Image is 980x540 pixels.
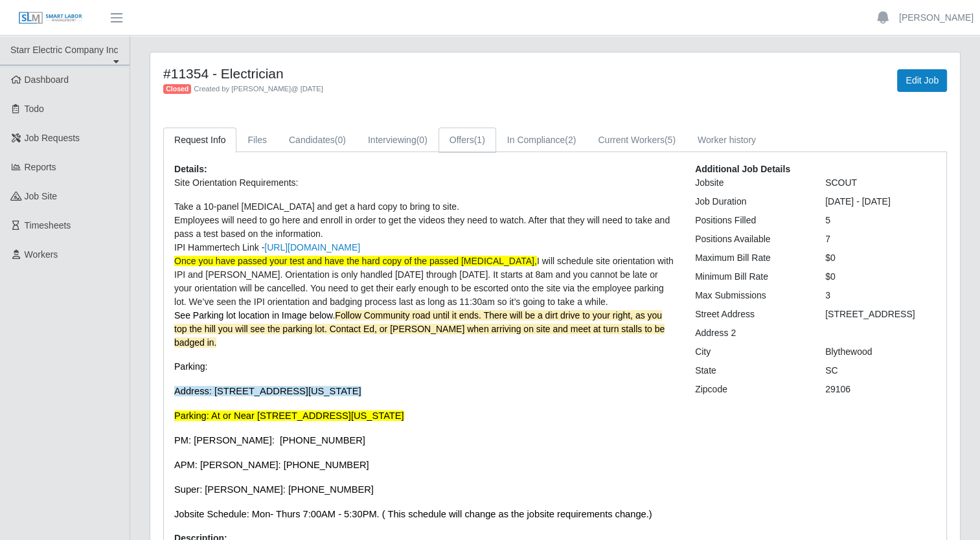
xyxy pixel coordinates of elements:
[685,195,815,208] div: Job Duration
[474,135,485,145] span: (1)
[685,364,815,377] div: State
[815,251,946,265] div: $0
[25,220,71,231] span: Timesheets
[685,176,815,190] div: Jobsite
[685,308,815,321] div: Street Address
[815,270,946,284] div: $0
[174,310,665,348] span: Follow Community road until it ends. There will be a dirt drive to your right, as you top the hil...
[264,242,360,253] a: [URL][DOMAIN_NAME]
[587,128,687,153] a: Current Workers
[174,177,298,188] span: Site Orientation Requirements:
[335,135,346,145] span: (0)
[685,383,815,396] div: Zipcode
[174,484,374,495] span: Super: [PERSON_NAME]: [PHONE_NUMBER]
[163,128,236,153] a: Request Info
[174,164,207,174] b: Details:
[25,162,56,172] span: Reports
[174,215,670,239] span: Employees will need to go here and enroll in order to get the videos they need to watch. After th...
[174,460,369,470] span: APM: [PERSON_NAME]: [PHONE_NUMBER]
[25,249,58,260] span: Workers
[194,85,323,93] span: Created by [PERSON_NAME] @ [DATE]
[815,195,946,208] div: [DATE] - [DATE]
[815,345,946,359] div: Blythewood
[815,308,946,321] div: [STREET_ADDRESS]
[815,364,946,377] div: SC
[685,289,815,302] div: Max Submissions
[25,191,58,201] span: job site
[174,256,537,266] span: Once you have passed your test and have the hard copy of the passed [MEDICAL_DATA],
[685,270,815,284] div: Minimum Bill Rate
[174,435,365,445] span: PM: [PERSON_NAME]: [PHONE_NUMBER]
[815,232,946,246] div: 7
[163,65,612,82] h4: #11354 - Electrician
[815,383,946,396] div: 29106
[174,386,361,396] span: Address: [STREET_ADDRESS][US_STATE]
[825,177,857,188] span: SCOUT
[174,361,207,372] span: Parking:
[25,74,69,85] span: Dashboard
[685,232,815,246] div: Positions Available
[695,164,790,174] b: Additional Job Details
[18,11,83,25] img: SLM Logo
[25,104,44,114] span: Todo
[174,411,404,421] span: Parking: At or Near [STREET_ADDRESS][US_STATE]
[174,310,665,348] span: See Parking lot location in Image below.
[815,289,946,302] div: 3
[357,128,439,153] a: Interviewing
[25,133,80,143] span: Job Requests
[163,84,191,95] span: Closed
[687,128,767,153] a: Worker history
[439,128,496,153] a: Offers
[665,135,676,145] span: (5)
[897,69,947,92] a: Edit Job
[685,251,815,265] div: Maximum Bill Rate
[685,326,815,340] div: Address 2
[174,509,652,519] span: Jobsite Schedule: Mon- Thurs 7:00AM - 5:30PM. ( This schedule will change as the jobsite requirem...
[685,345,815,359] div: City
[815,214,946,227] div: 5
[174,242,360,253] span: IPI Hammertech Link -
[565,135,576,145] span: (2)
[496,128,587,153] a: In Compliance
[236,128,278,153] a: Files
[174,201,459,212] span: Take a 10-panel [MEDICAL_DATA] and get a hard copy to bring to site.
[416,135,427,145] span: (0)
[685,214,815,227] div: Positions Filled
[899,11,974,25] a: [PERSON_NAME]
[278,128,357,153] a: Candidates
